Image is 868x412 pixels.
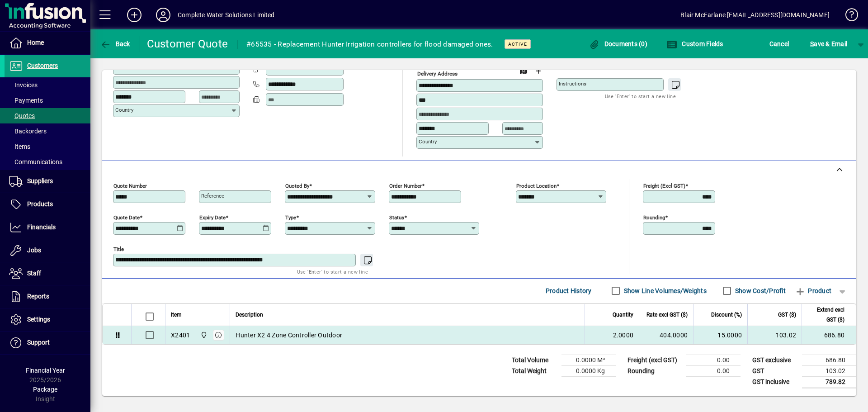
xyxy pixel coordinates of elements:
[508,41,527,47] span: Active
[561,365,616,376] td: 0.0000 Kg
[171,310,182,320] span: Item
[285,182,309,189] mat-label: Quoted by
[559,81,586,87] mat-label: Instructions
[531,64,545,78] button: Choose address
[622,286,707,295] label: Show Line Volumes/Weights
[113,214,140,220] mat-label: Quote date
[693,326,747,344] td: 15.0000
[9,97,43,104] span: Payments
[643,182,685,189] mat-label: Freight (excl GST)
[711,310,742,320] span: Discount (%)
[9,143,30,150] span: Items
[171,331,190,340] div: X2401
[27,270,41,277] span: Staff
[5,308,90,331] a: Settings
[5,139,90,154] a: Items
[589,40,647,47] span: Documents (0)
[27,177,53,185] span: Suppliers
[198,330,208,340] span: Motueka
[297,266,368,277] mat-hint: Use 'Enter' to start a new line
[147,37,228,51] div: Customer Quote
[27,293,49,300] span: Reports
[389,182,422,189] mat-label: Order number
[586,36,650,52] button: Documents (0)
[810,40,814,47] span: S
[201,193,224,199] mat-label: Reference
[9,158,62,166] span: Communications
[507,365,561,376] td: Total Weight
[9,128,47,135] span: Backorders
[27,246,41,254] span: Jobs
[516,182,557,189] mat-label: Product location
[419,138,437,145] mat-label: Country
[680,8,830,22] div: Blair McFarlane [EMAIL_ADDRESS][DOMAIN_NAME]
[236,310,263,320] span: Description
[613,331,634,340] span: 2.0000
[666,40,723,47] span: Custom Fields
[516,63,531,78] a: View on map
[802,326,856,344] td: 686.80
[5,331,90,354] a: Support
[246,37,493,52] div: #65535 - Replacement Hunter Irrigation controllers for flood damaged ones.
[507,355,561,365] td: Total Volume
[149,7,178,23] button: Profile
[802,376,856,388] td: 789.82
[790,283,836,299] button: Product
[646,310,688,320] span: Rate excl GST ($)
[802,365,856,376] td: 103.02
[5,262,90,285] a: Staff
[802,355,856,365] td: 686.80
[767,36,792,52] button: Cancel
[623,355,686,365] td: Freight (excl GST)
[561,355,616,365] td: 0.0000 M³
[5,239,90,262] a: Jobs
[623,365,686,376] td: Rounding
[686,365,741,376] td: 0.00
[98,36,132,52] button: Back
[90,36,140,52] app-page-header-button: Back
[643,214,665,220] mat-label: Rounding
[778,310,796,320] span: GST ($)
[5,170,90,193] a: Suppliers
[748,355,802,365] td: GST exclusive
[686,355,741,365] td: 0.00
[748,376,802,388] td: GST inclusive
[613,310,633,320] span: Quantity
[664,36,726,52] button: Custom Fields
[113,182,147,189] mat-label: Quote number
[27,200,53,208] span: Products
[5,93,90,108] a: Payments
[795,284,831,298] span: Product
[9,81,38,89] span: Invoices
[645,331,688,340] div: 404.0000
[26,367,65,374] span: Financial Year
[5,32,90,54] a: Home
[5,77,90,93] a: Invoices
[5,216,90,239] a: Financials
[542,283,595,299] button: Product History
[807,305,844,325] span: Extend excl GST ($)
[27,39,44,46] span: Home
[27,316,50,323] span: Settings
[748,365,802,376] td: GST
[9,112,35,119] span: Quotes
[806,36,852,52] button: Save & Email
[5,154,90,170] a: Communications
[810,37,847,51] span: ave & Email
[33,386,57,393] span: Package
[178,8,275,22] div: Complete Water Solutions Limited
[27,223,56,231] span: Financials
[546,284,592,298] span: Product History
[27,62,58,69] span: Customers
[5,123,90,139] a: Backorders
[285,214,296,220] mat-label: Type
[5,193,90,216] a: Products
[5,108,90,123] a: Quotes
[236,331,342,340] span: Hunter X2 4 Zone Controller Outdoor
[115,107,133,113] mat-label: Country
[199,214,226,220] mat-label: Expiry date
[733,286,786,295] label: Show Cost/Profit
[27,339,50,346] span: Support
[605,91,676,101] mat-hint: Use 'Enter' to start a new line
[839,2,857,31] a: Knowledge Base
